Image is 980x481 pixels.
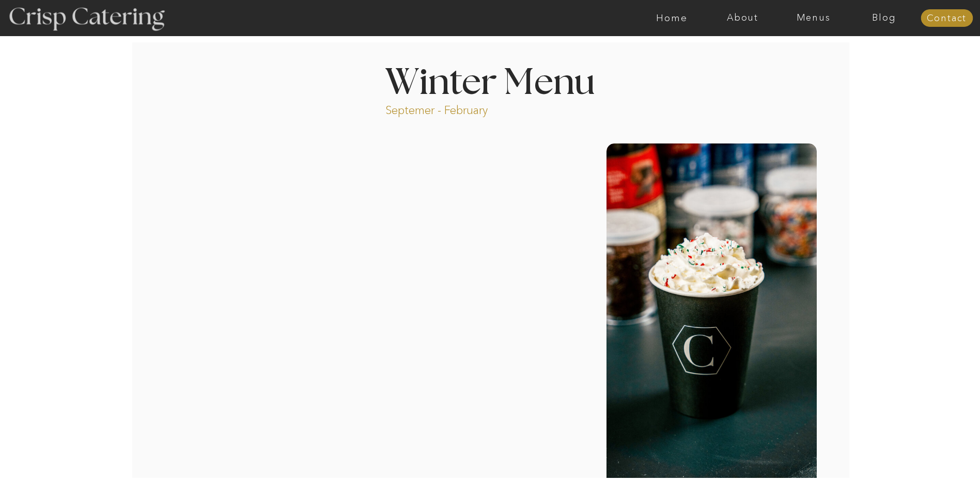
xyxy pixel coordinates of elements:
a: Contact [921,13,973,24]
a: Home [636,13,707,23]
p: Septemer - February [385,103,527,115]
a: About [707,13,778,23]
a: Menus [778,13,849,23]
a: Blog [849,13,920,23]
h1: Winter Menu [347,65,634,95]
